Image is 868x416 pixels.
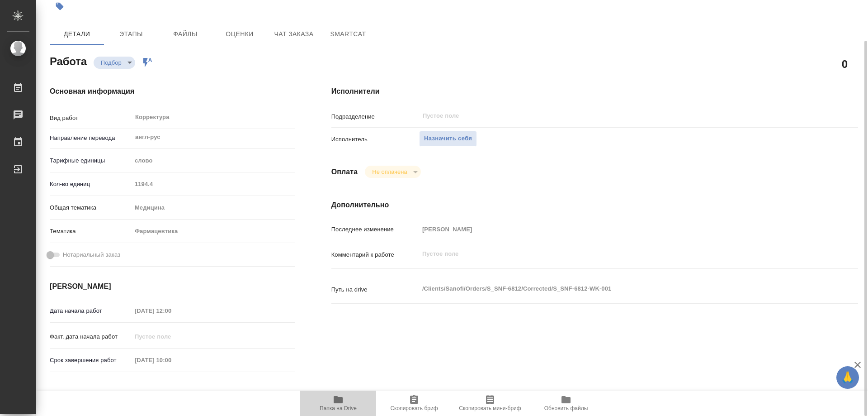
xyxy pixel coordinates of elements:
[331,250,419,259] p: Комментарий к работе
[50,332,132,341] p: Факт. дата начала работ
[369,168,410,176] button: Не оплачена
[132,354,211,367] input: Пустое поле
[365,166,420,178] div: Подбор
[50,156,132,165] p: Тарифные единицы
[132,200,295,215] div: Медицина
[376,391,452,416] button: Скопировать бриф
[320,405,357,411] span: Папка на Drive
[50,356,132,365] p: Срок завершения работ
[50,114,132,123] p: Вид работ
[50,53,87,69] h2: Работа
[132,330,211,343] input: Пустое поле
[836,366,859,389] button: 🙏
[390,405,438,411] span: Скопировать бриф
[544,405,588,411] span: Обновить файлы
[55,29,99,40] span: Детали
[50,227,132,236] p: Тематика
[50,134,132,143] p: Направление перевода
[419,131,477,147] button: Назначить себя
[528,391,604,416] button: Обновить файлы
[63,250,120,259] span: Нотариальный заказ
[272,29,316,40] span: Чат заказа
[132,388,211,402] input: Пустое поле
[50,180,132,189] p: Кол-во единиц
[132,153,295,168] div: слово
[459,405,521,411] span: Скопировать мини-бриф
[331,135,419,144] p: Исполнитель
[326,29,370,40] span: SmartCat
[840,368,855,387] span: 🙏
[300,391,376,416] button: Папка на Drive
[132,304,211,317] input: Пустое поле
[98,59,124,67] button: Подбор
[50,306,132,316] p: Дата начала работ
[331,112,419,121] p: Подразделение
[331,167,358,177] h4: Оплата
[419,281,814,296] textarea: /Clients/Sanofi/Orders/S_SNF-6812/Corrected/S_SNF-6812-WK-001
[331,225,419,234] p: Последнее изменение
[422,110,793,121] input: Пустое поле
[331,86,858,97] h4: Исполнители
[50,86,295,97] h4: Основная информация
[109,29,153,40] span: Этапы
[419,223,814,236] input: Пустое поле
[842,56,848,72] h2: 0
[132,177,295,191] input: Пустое поле
[331,285,419,294] p: Путь на drive
[331,200,858,210] h4: Дополнительно
[218,29,261,40] span: Оценки
[132,224,295,239] div: Фармацевтика
[424,134,472,144] span: Назначить себя
[164,29,207,40] span: Файлы
[50,203,132,212] p: Общая тематика
[94,57,135,69] div: Подбор
[50,281,295,292] h4: [PERSON_NAME]
[452,391,528,416] button: Скопировать мини-бриф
